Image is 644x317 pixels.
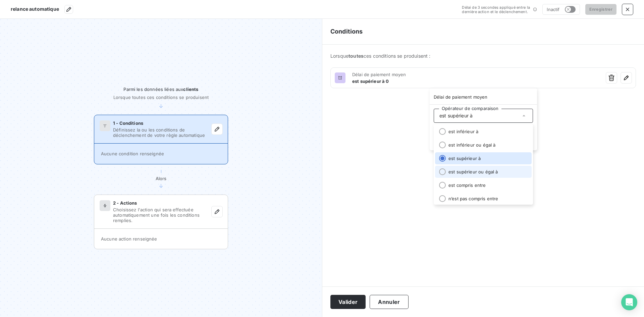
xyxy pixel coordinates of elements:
[434,94,487,100] span: Délai de paiement moyen
[435,152,532,164] li: est supérieur à
[435,193,532,205] li: n’est pas compris entre
[439,112,473,119] div: est supérieur à
[435,125,532,138] li: est inférieur à
[435,179,532,191] li: est compris entre
[435,166,532,178] li: est supérieur ou égal à
[435,139,532,151] li: est inférieur ou égal à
